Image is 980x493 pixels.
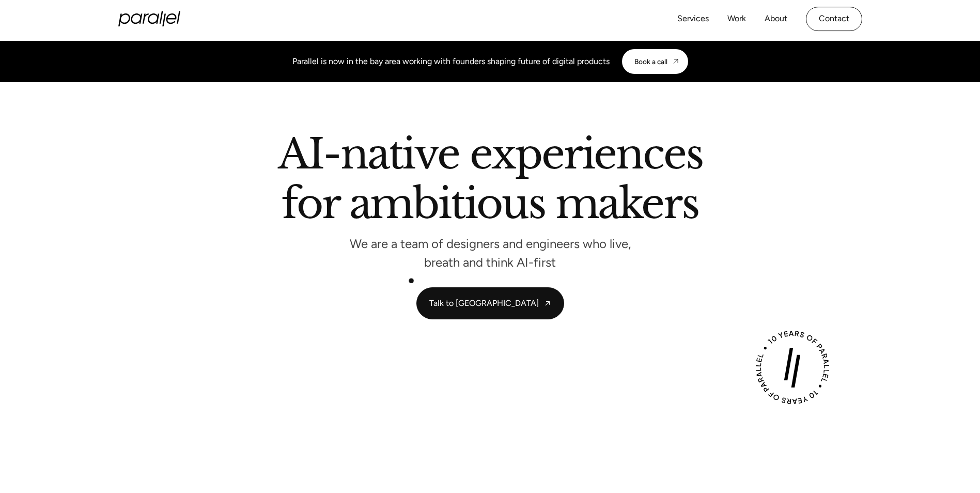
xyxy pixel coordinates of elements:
div: Book a call [634,57,667,66]
p: We are a team of designers and engineers who live, breath and think AI-first [335,239,645,267]
div: Parallel is now in the bay area working with founders shaping future of digital products [292,55,610,68]
a: About [765,11,787,26]
h2: AI-native experiences for ambitious makers [196,134,785,228]
a: Work [727,11,746,26]
img: CTA arrow image [672,57,680,66]
a: home [118,11,180,27]
a: Book a call [622,49,688,74]
a: Contact [806,7,862,31]
a: Services [677,11,709,26]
